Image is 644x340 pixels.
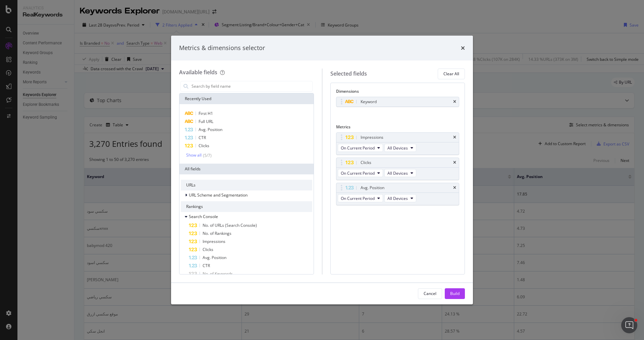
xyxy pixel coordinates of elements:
[453,135,456,139] div: times
[181,180,312,190] div: URLs
[387,170,408,176] span: All Devices
[361,134,383,141] div: Impressions
[445,288,465,299] button: Build
[336,88,460,97] div: Dimensions
[186,153,202,158] div: Show all
[171,36,473,304] div: modal
[203,247,213,252] span: Clicks
[453,186,456,190] div: times
[179,164,314,174] div: All fields
[199,111,213,116] span: First H1
[341,170,375,176] span: On Current Period
[203,271,233,277] span: No. of Keywords
[361,98,377,105] div: Keyword
[338,194,383,202] button: On Current Period
[384,144,416,152] button: All Devices
[461,44,465,52] div: times
[189,214,218,219] span: Search Console
[453,100,456,104] div: times
[189,192,248,198] span: URL Scheme and Segmentation
[438,69,465,79] button: Clear All
[341,145,375,151] span: On Current Period
[203,239,225,244] span: Impressions
[424,291,436,296] div: Cancel
[336,132,460,155] div: ImpressionstimesOn Current PeriodAll Devices
[384,194,416,202] button: All Devices
[450,291,460,296] div: Build
[336,158,460,180] div: ClickstimesOn Current PeriodAll Devices
[199,119,213,124] span: Full URL
[361,184,384,191] div: Avg. Position
[453,161,456,165] div: times
[338,144,383,152] button: On Current Period
[203,230,231,236] span: No. of Rankings
[179,69,217,76] div: Available fields
[443,71,459,77] div: Clear All
[203,222,257,228] span: No. of URLs (Search Console)
[199,127,222,132] span: Avg. Position
[621,317,637,333] iframe: Intercom live chat
[203,263,210,268] span: CTR
[418,288,442,299] button: Cancel
[203,255,226,260] span: Avg. Position
[338,169,383,177] button: On Current Period
[336,183,460,205] div: Avg. PositiontimesOn Current PeriodAll Devices
[199,143,209,148] span: Clicks
[202,153,212,158] div: ( 5 / 7 )
[341,196,375,201] span: On Current Period
[330,70,367,78] div: Selected fields
[179,93,314,104] div: Recently Used
[181,201,312,212] div: Rankings
[199,135,206,140] span: CTR
[384,169,416,177] button: All Devices
[179,44,265,52] div: Metrics & dimensions selector
[387,145,408,151] span: All Devices
[191,81,312,91] input: Search by field name
[361,159,371,166] div: Clicks
[336,124,460,132] div: Metrics
[336,97,460,107] div: Keywordtimes
[387,196,408,201] span: All Devices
